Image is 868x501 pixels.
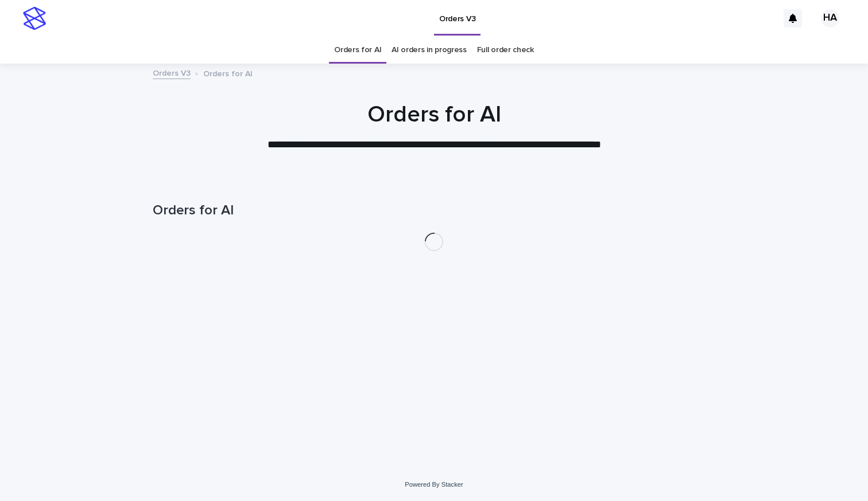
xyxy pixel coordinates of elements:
img: stacker-logo-s-only.png [23,7,46,30]
div: HA [821,9,839,28]
a: AI orders in progress [392,37,467,64]
a: Orders for AI [334,37,381,64]
h1: Orders for AI [153,101,715,128]
a: Powered By Stacker [405,481,463,488]
p: Orders for AI [203,66,253,79]
a: Full order check [477,37,534,64]
h1: Orders for AI [153,202,715,219]
a: Orders V3 [153,66,191,79]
